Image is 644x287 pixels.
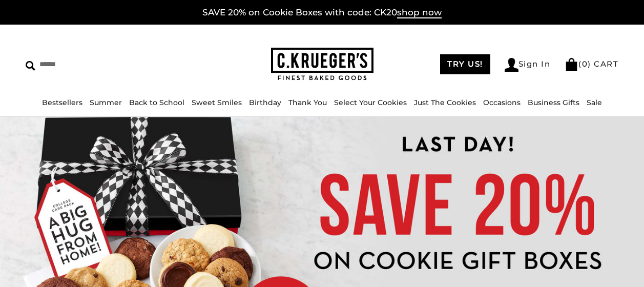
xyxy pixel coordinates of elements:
img: Account [505,58,518,72]
a: Business Gifts [528,98,579,107]
a: Just The Cookies [414,98,476,107]
a: Occasions [483,98,521,107]
span: 0 [582,59,588,69]
a: Thank You [288,98,327,107]
a: Sale [587,98,602,107]
a: Sweet Smiles [192,98,242,107]
img: Bag [565,58,578,71]
a: Summer [90,98,122,107]
a: (0) CART [565,59,618,69]
a: Birthday [249,98,281,107]
img: C.KRUEGER'S [271,48,373,81]
a: Back to School [129,98,184,107]
span: shop now [397,7,442,18]
a: TRY US! [440,54,490,74]
img: Search [26,61,35,71]
a: SAVE 20% on Cookie Boxes with code: CK20shop now [202,7,442,18]
a: Select Your Cookies [334,98,407,107]
input: Search [26,56,161,72]
a: Sign In [505,58,551,72]
a: Bestsellers [42,98,82,107]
